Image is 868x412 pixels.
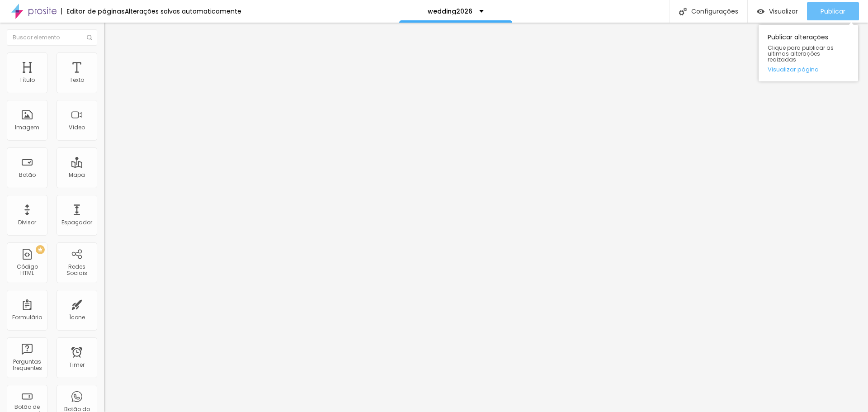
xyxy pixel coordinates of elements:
div: Texto [70,77,84,83]
div: Redes Sociais [59,264,94,277]
div: Botão [19,172,36,178]
div: Título [19,77,35,83]
div: Mapa [69,172,85,178]
a: Visualizar página [768,66,849,72]
span: Publicar [821,8,845,15]
span: Visualizar [769,8,798,15]
button: Publicar [807,2,859,20]
input: Buscar elemento [7,29,97,46]
img: Icone [87,35,92,40]
div: Alterações salvas automaticamente [125,8,241,14]
p: wedding2026 [428,8,472,14]
div: Ícone [69,314,85,321]
img: view-1.svg [757,8,764,15]
div: Formulário [12,314,42,321]
div: Divisor [18,219,36,226]
div: Código HTML [9,264,45,277]
div: Espaçador [61,219,92,226]
button: Visualizar [748,2,807,20]
div: Perguntas frequentes [9,359,45,372]
div: Imagem [15,124,39,131]
div: Timer [69,362,85,368]
span: Clique para publicar as ultimas alterações reaizadas [768,45,849,63]
div: Publicar alterações [759,25,858,81]
div: Vídeo [69,124,85,131]
img: Icone [679,8,687,15]
div: Editor de páginas [61,8,125,14]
